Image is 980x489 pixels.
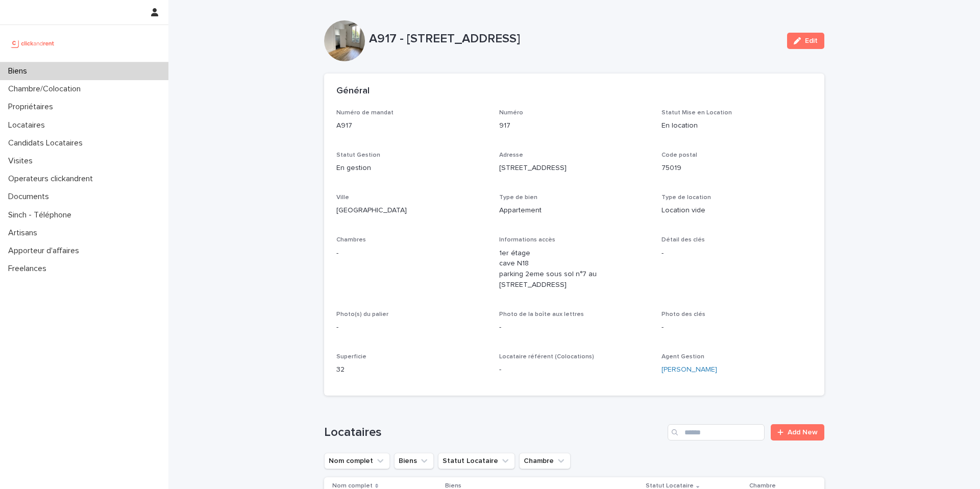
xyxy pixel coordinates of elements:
p: Operateurs clickandrent [4,174,101,184]
p: Apporteur d'affaires [4,246,87,256]
p: - [499,322,650,333]
span: Edit [805,37,818,44]
button: Chambre [519,453,571,469]
span: Superficie [336,354,366,360]
p: Chambre/Colocation [4,84,89,94]
a: Add New [771,424,824,441]
p: [STREET_ADDRESS] [499,163,650,174]
p: En location [661,120,812,131]
span: Adresse [499,152,523,158]
p: Candidats Locataires [4,138,91,148]
p: Appartement [499,205,650,216]
p: - [336,322,487,333]
span: Type de location [661,194,711,201]
p: Location vide [661,205,812,216]
input: Search [668,424,765,441]
p: 917 [499,120,650,131]
span: Agent Gestion [661,354,704,360]
p: Sinch - Téléphone [4,210,80,220]
p: - [499,364,650,375]
p: Biens [4,66,35,76]
span: Ville [336,194,349,201]
span: Photo de la boîte aux lettres [499,311,584,317]
p: - [336,248,487,259]
p: - [661,248,812,259]
span: Code postal [661,152,697,158]
p: Artisans [4,228,45,238]
span: Chambres [336,237,366,243]
a: [PERSON_NAME] [661,364,717,375]
p: 1er étage cave N18 parking 2eme sous sol n°7 au [STREET_ADDRESS] [499,248,650,290]
p: A917 - [STREET_ADDRESS] [369,32,779,46]
button: Biens [394,453,434,469]
p: A917 [336,120,487,131]
p: Documents [4,192,57,202]
span: Numéro de mandat [336,110,394,116]
h2: Général [336,86,370,97]
span: Type de bien [499,194,537,201]
span: Statut Mise en Location [661,110,732,116]
span: Informations accès [499,237,555,243]
span: Numéro [499,110,523,116]
button: Edit [787,33,824,49]
span: Photo(s) du palier [336,311,388,317]
p: 32 [336,364,487,375]
span: Add New [788,429,818,436]
p: Propriétaires [4,102,61,112]
p: Freelances [4,264,55,274]
p: Locataires [4,120,53,130]
p: Visites [4,156,41,166]
p: 75019 [661,163,812,174]
p: En gestion [336,163,487,174]
span: Locataire référent (Colocations) [499,354,594,360]
span: Photo des clés [661,311,705,317]
span: Statut Gestion [336,152,380,158]
h1: Locataires [324,425,664,440]
button: Nom complet [324,453,390,469]
p: [GEOGRAPHIC_DATA] [336,205,487,216]
p: - [661,322,812,333]
img: UCB0brd3T0yccxBKYDjQ [8,33,58,54]
span: Détail des clés [661,237,705,243]
button: Statut Locataire [438,453,515,469]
